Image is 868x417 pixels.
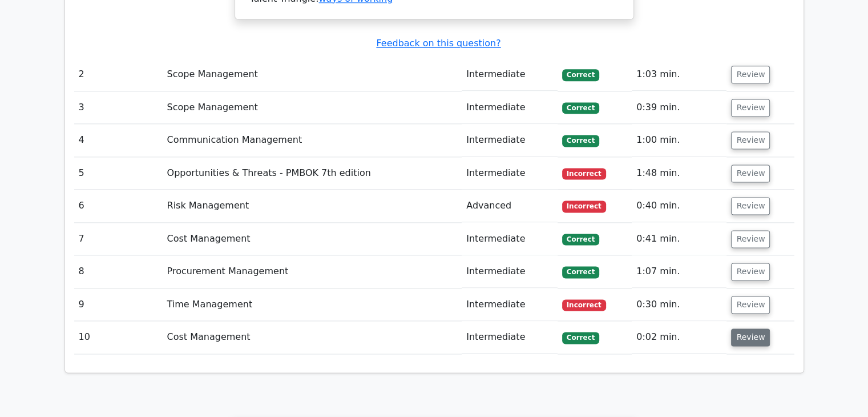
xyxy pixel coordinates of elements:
[376,38,500,49] a: Feedback on this question?
[462,255,558,288] td: Intermediate
[632,223,726,255] td: 0:41 min.
[562,168,606,179] span: Incorrect
[731,197,770,215] button: Review
[562,332,599,343] span: Correct
[562,299,606,311] span: Incorrect
[632,91,726,124] td: 0:39 min.
[462,157,558,190] td: Intermediate
[74,255,163,288] td: 8
[562,201,606,212] span: Incorrect
[74,157,163,190] td: 5
[632,190,726,222] td: 0:40 min.
[632,58,726,91] td: 1:03 min.
[731,230,770,248] button: Review
[462,288,558,321] td: Intermediate
[462,190,558,222] td: Advanced
[163,223,462,255] td: Cost Management
[731,263,770,280] button: Review
[74,288,163,321] td: 9
[163,190,462,222] td: Risk Management
[163,91,462,124] td: Scope Management
[562,234,599,245] span: Correct
[462,223,558,255] td: Intermediate
[731,66,770,83] button: Review
[731,165,770,182] button: Review
[74,124,163,157] td: 4
[74,91,163,124] td: 3
[632,255,726,288] td: 1:07 min.
[462,58,558,91] td: Intermediate
[74,321,163,354] td: 10
[163,255,462,288] td: Procurement Management
[462,124,558,157] td: Intermediate
[731,296,770,314] button: Review
[562,266,599,278] span: Correct
[74,223,163,255] td: 7
[163,321,462,354] td: Cost Management
[74,190,163,222] td: 6
[731,328,770,346] button: Review
[731,131,770,149] button: Review
[632,157,726,190] td: 1:48 min.
[163,58,462,91] td: Scope Management
[562,69,599,81] span: Correct
[462,91,558,124] td: Intermediate
[562,135,599,146] span: Correct
[731,99,770,117] button: Review
[163,157,462,190] td: Opportunities & Threats - PMBOK 7th edition
[632,124,726,157] td: 1:00 min.
[462,321,558,354] td: Intermediate
[632,288,726,321] td: 0:30 min.
[163,124,462,157] td: Communication Management
[562,102,599,114] span: Correct
[163,288,462,321] td: Time Management
[632,321,726,354] td: 0:02 min.
[74,58,163,91] td: 2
